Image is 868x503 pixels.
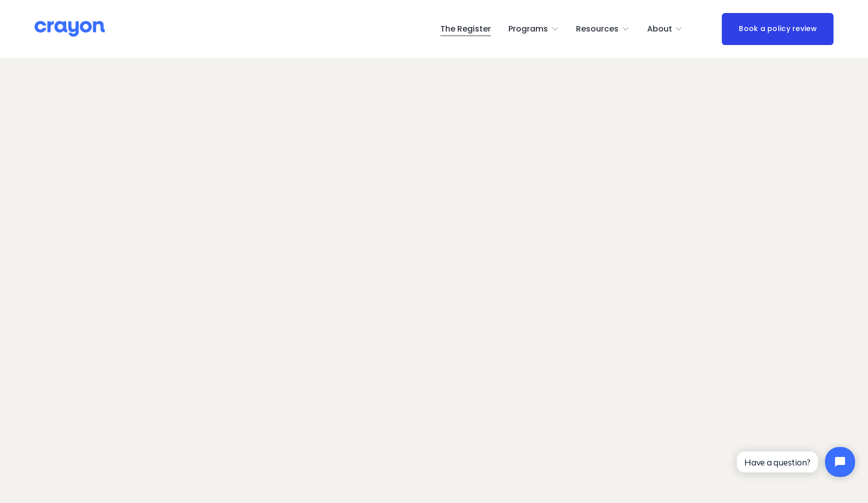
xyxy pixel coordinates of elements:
[728,438,863,485] iframe: Tidio Chat
[722,13,833,45] a: Book a policy review
[35,20,105,38] img: Crayon
[647,22,672,37] span: About
[508,22,548,37] span: Programs
[576,21,630,37] a: folder dropdown
[440,21,491,37] a: The Register
[508,21,559,37] a: folder dropdown
[647,21,683,37] a: folder dropdown
[576,22,619,37] span: Resources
